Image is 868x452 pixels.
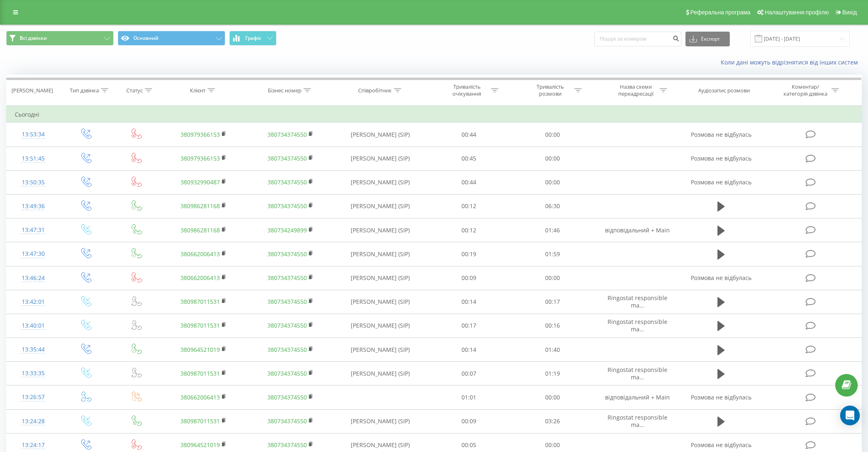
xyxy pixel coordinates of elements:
a: 380734374550 [267,202,307,210]
div: Open Intercom Messenger [840,406,860,425]
span: Розмова не відбулась [691,274,752,282]
td: 00:09 [427,409,511,433]
td: [PERSON_NAME] (SIP) [333,314,427,337]
a: 380979366153 [180,131,220,138]
div: 13:53:34 [15,126,52,142]
td: 00:17 [511,290,594,314]
td: 00:45 [427,147,511,170]
a: 380662006413 [180,274,220,282]
td: 00:14 [427,290,511,314]
div: Бізнес номер [268,87,302,94]
div: 13:49:36 [15,198,52,214]
td: 00:14 [427,338,511,362]
a: 380662006413 [180,250,220,258]
td: 00:12 [427,218,511,242]
td: [PERSON_NAME] (SIP) [333,242,427,266]
a: 380979366153 [180,154,220,162]
div: Статус [126,87,143,94]
span: Розмова не відбулась [691,154,752,162]
span: Ringostat responsible ma... [608,413,667,429]
a: 380662006413 [180,393,220,401]
td: 01:46 [511,218,594,242]
td: 00:44 [427,123,511,147]
div: Тривалість розмови [528,83,572,97]
a: 380734374550 [267,441,307,449]
td: 00:00 [511,123,594,147]
span: Розмова не відбулась [691,178,752,186]
span: Вихід [843,9,857,16]
td: [PERSON_NAME] (SIP) [333,290,427,314]
div: 13:35:44 [15,342,52,358]
a: 380734374550 [267,298,307,305]
button: Всі дзвінки [6,31,114,46]
a: 380964521019 [180,441,220,449]
div: Коментар/категорія дзвінка [781,83,829,97]
a: 380734374550 [267,417,307,425]
div: Тип дзвінка [70,87,99,94]
td: [PERSON_NAME] (SIP) [333,362,427,385]
td: 00:12 [427,194,511,218]
td: [PERSON_NAME] (SIP) [333,170,427,194]
div: Співробітник [358,87,392,94]
span: Розмова не відбулась [691,441,752,449]
a: 380987011531 [180,369,220,377]
td: [PERSON_NAME] (SIP) [333,266,427,290]
div: 13:47:31 [15,222,52,238]
td: Сьогодні [7,106,862,123]
td: 06:30 [511,194,594,218]
div: Клієнт [190,87,206,94]
td: 00:17 [427,314,511,337]
td: 03:26 [511,409,594,433]
a: 380734374550 [267,274,307,282]
td: 00:00 [511,147,594,170]
td: 01:40 [511,338,594,362]
a: 380986281168 [180,226,220,234]
td: 00:00 [511,170,594,194]
div: 13:24:28 [15,413,52,429]
div: 13:40:01 [15,318,52,334]
a: 380986281168 [180,202,220,210]
a: 380964521019 [180,346,220,353]
td: [PERSON_NAME] (SIP) [333,147,427,170]
input: Пошук за номером [594,32,681,46]
a: 380987011531 [180,298,220,305]
button: Графік [229,31,276,46]
td: [PERSON_NAME] (SIP) [333,123,427,147]
a: 380734249899 [267,226,307,234]
span: Ringostat responsible ma... [608,294,667,309]
span: Всі дзвінки [20,35,47,41]
td: [PERSON_NAME] (SIP) [333,194,427,218]
span: Ringostat responsible ma... [608,318,667,333]
div: 13:46:24 [15,270,52,286]
div: Назва схеми переадресації [614,83,658,97]
td: 00:16 [511,314,594,337]
a: 380734374550 [267,131,307,138]
span: Розмова не відбулась [691,393,752,401]
span: Графік [245,35,261,41]
td: 00:00 [511,385,594,409]
a: Коли дані можуть відрізнятися вiд інших систем [721,58,862,66]
td: 01:19 [511,362,594,385]
div: 13:33:35 [15,365,52,381]
div: Тривалість очікування [445,83,489,97]
a: 380734374550 [267,346,307,353]
a: 380734374550 [267,393,307,401]
td: 00:09 [427,266,511,290]
div: [PERSON_NAME] [11,87,53,94]
div: 13:50:35 [15,174,52,190]
a: 380932990487 [180,178,220,186]
div: 13:26:57 [15,389,52,405]
span: Розмова не відбулась [691,131,752,138]
div: 13:51:45 [15,151,52,167]
td: 01:01 [427,385,511,409]
a: 380987011531 [180,417,220,425]
td: 00:00 [511,266,594,290]
a: 380734374550 [267,154,307,162]
td: [PERSON_NAME] (SIP) [333,409,427,433]
a: 380734374550 [267,369,307,377]
div: 13:47:30 [15,246,52,262]
td: 00:07 [427,362,511,385]
span: Налаштування профілю [765,9,829,16]
button: Експорт [685,32,730,46]
div: 13:42:01 [15,294,52,310]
